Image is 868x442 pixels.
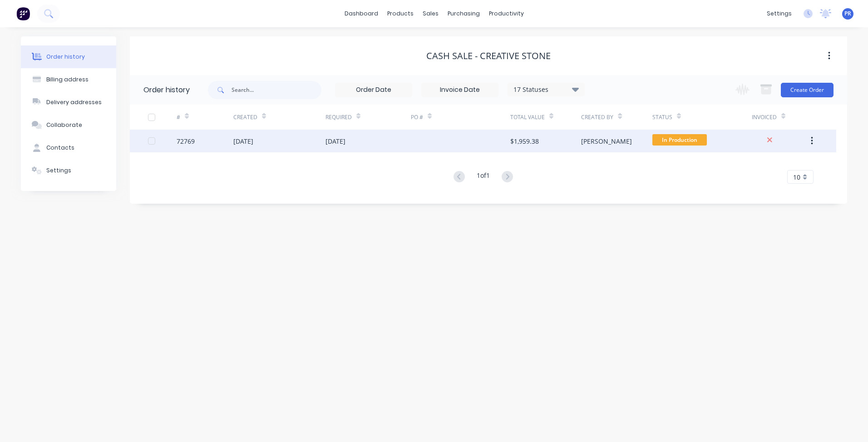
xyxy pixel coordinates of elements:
[325,113,352,121] div: Required
[510,105,581,130] div: Total Value
[652,134,707,146] span: In Production
[581,105,652,130] div: Created By
[383,7,418,20] div: products
[508,85,584,95] div: 17 Statuses
[21,68,116,91] button: Billing address
[233,113,257,121] div: Created
[510,136,539,146] div: $1,959.38
[411,105,510,130] div: PO #
[752,113,777,121] div: Invoiced
[46,98,102,106] div: Delivery addresses
[21,159,116,182] button: Settings
[418,7,443,20] div: sales
[477,171,490,184] div: 1 of 1
[46,166,71,175] div: Settings
[325,136,345,146] div: [DATE]
[177,136,195,146] div: 72769
[46,121,82,129] div: Collaborate
[581,113,613,121] div: Created By
[21,114,116,136] button: Collaborate
[781,83,833,97] button: Create Order
[426,50,551,61] div: Cash Sale - Creative Stone
[335,83,412,97] input: Order Date
[21,45,116,68] button: Order history
[411,113,423,121] div: PO #
[652,105,752,130] div: Status
[46,75,89,84] div: Billing address
[46,53,85,61] div: Order history
[422,83,498,97] input: Invoice Date
[21,136,116,159] button: Contacts
[232,81,321,99] input: Search...
[21,91,116,114] button: Delivery addresses
[443,7,484,20] div: purchasing
[233,105,325,130] div: Created
[177,105,233,130] div: #
[652,113,672,121] div: Status
[177,113,180,121] div: #
[752,105,809,130] div: Invoiced
[46,144,74,152] div: Contacts
[16,7,30,20] img: Factory
[484,7,528,20] div: productivity
[510,113,545,121] div: Total Value
[143,85,190,95] div: Order history
[581,136,632,146] div: [PERSON_NAME]
[340,7,383,20] a: dashboard
[762,7,796,20] div: settings
[793,172,800,182] span: 10
[233,136,253,146] div: [DATE]
[844,10,851,18] span: PR
[325,105,411,130] div: Required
